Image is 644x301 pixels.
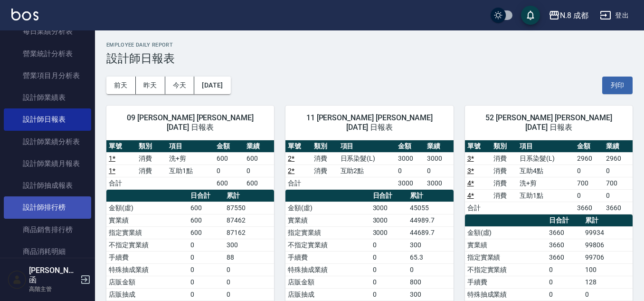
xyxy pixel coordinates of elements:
a: 設計師抽成報表 [4,175,91,196]
td: 手續費 [465,276,547,288]
th: 日合計 [547,214,583,227]
td: 600 [188,202,224,214]
td: 消費 [491,165,517,177]
td: 600 [244,152,274,165]
th: 日合計 [370,190,408,202]
th: 累計 [407,190,454,202]
img: Person [8,270,27,289]
td: 0 [370,276,408,288]
a: 設計師業績表 [4,87,91,108]
th: 金額 [214,140,244,153]
td: 實業績 [465,239,547,251]
td: 800 [407,276,454,288]
td: 消費 [491,152,517,165]
table: a dense table [465,140,633,214]
td: 0 [370,239,408,251]
td: 0 [547,288,583,301]
td: 3660 [575,202,604,214]
th: 類別 [312,140,338,153]
td: 2960 [604,152,633,165]
td: 不指定實業績 [285,239,370,251]
td: 3000 [396,177,425,189]
td: 300 [407,239,454,251]
td: 3000 [370,226,408,239]
th: 業績 [244,140,274,153]
td: 600 [214,177,244,189]
a: 設計師業績分析表 [4,131,91,153]
td: 44989.7 [407,214,454,226]
td: 3660 [547,226,583,239]
td: 0 [224,288,274,301]
td: 金額(虛) [285,202,370,214]
td: 700 [575,177,604,189]
td: 消費 [136,152,166,165]
th: 金額 [396,140,425,153]
td: 0 [214,165,244,177]
td: 特殊抽成業績 [465,288,547,301]
td: 0 [583,288,633,301]
td: 600 [188,214,224,226]
th: 日合計 [188,190,224,202]
td: 87462 [224,214,274,226]
th: 單號 [465,140,491,153]
td: 店販抽成 [285,288,370,301]
a: 每日業績分析表 [4,20,91,42]
button: 今天 [165,77,195,94]
td: 0 [407,263,454,276]
td: 消費 [312,152,338,165]
div: N.8 成都 [560,10,588,21]
th: 累計 [583,214,633,227]
td: 0 [425,165,454,177]
table: a dense table [285,140,453,190]
td: 合計 [285,177,312,189]
td: 45055 [407,202,454,214]
td: 消費 [491,189,517,202]
td: 0 [370,263,408,276]
td: 99706 [583,251,633,263]
td: 0 [224,263,274,276]
th: 業績 [425,140,454,153]
td: 0 [575,189,604,202]
td: 消費 [491,177,517,189]
a: 營業項目月分析表 [4,65,91,87]
td: 店販金額 [106,276,188,288]
h5: [PERSON_NAME]函 [29,266,77,285]
td: 65.3 [407,251,454,263]
td: 44689.7 [407,226,454,239]
th: 項目 [338,140,396,153]
span: 11 [PERSON_NAME] [PERSON_NAME] [DATE] 日報表 [297,113,442,132]
td: 指定實業績 [285,226,370,239]
a: 設計師排行榜 [4,196,91,218]
td: 0 [188,251,224,263]
button: [DATE] [194,77,230,94]
a: 設計師業績月報表 [4,153,91,175]
td: 金額(虛) [106,202,188,214]
td: 實業績 [285,214,370,226]
td: 合計 [106,177,136,189]
td: 手續費 [285,251,370,263]
td: 0 [370,288,408,301]
td: 洗+剪 [167,152,214,165]
th: 累計 [224,190,274,202]
th: 單號 [285,140,312,153]
td: 消費 [312,165,338,177]
td: 洗+剪 [517,177,575,189]
td: 互助2點 [338,165,396,177]
td: 店販金額 [285,276,370,288]
td: 金額(虛) [465,226,547,239]
td: 0 [547,276,583,288]
td: 100 [583,263,633,276]
table: a dense table [106,140,274,190]
h3: 設計師日報表 [106,52,633,65]
td: 0 [224,276,274,288]
button: N.8 成都 [545,6,592,25]
th: 類別 [136,140,166,153]
td: 日系染髮(L) [338,152,396,165]
td: 互助1點 [517,189,575,202]
td: 指定實業績 [465,251,547,263]
td: 300 [224,239,274,251]
h2: Employee Daily Report [106,42,633,48]
td: 87162 [224,226,274,239]
td: 手續費 [106,251,188,263]
span: 52 [PERSON_NAME] [PERSON_NAME] [DATE] 日報表 [476,113,621,132]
